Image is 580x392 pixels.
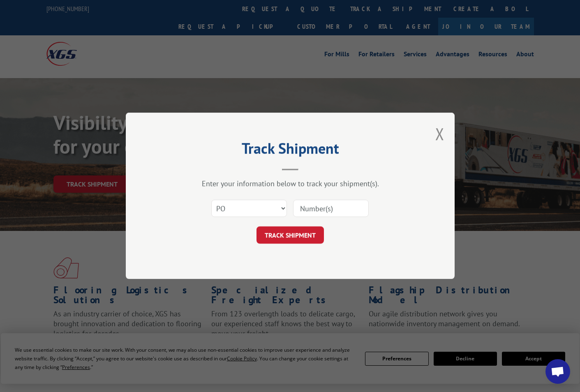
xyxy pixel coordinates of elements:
input: Number(s) [293,200,369,217]
div: Enter your information below to track your shipment(s). [167,179,414,189]
div: Open chat [545,359,570,384]
button: Close modal [435,123,444,145]
button: TRACK SHIPMENT [256,227,324,244]
h2: Track Shipment [167,143,414,158]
